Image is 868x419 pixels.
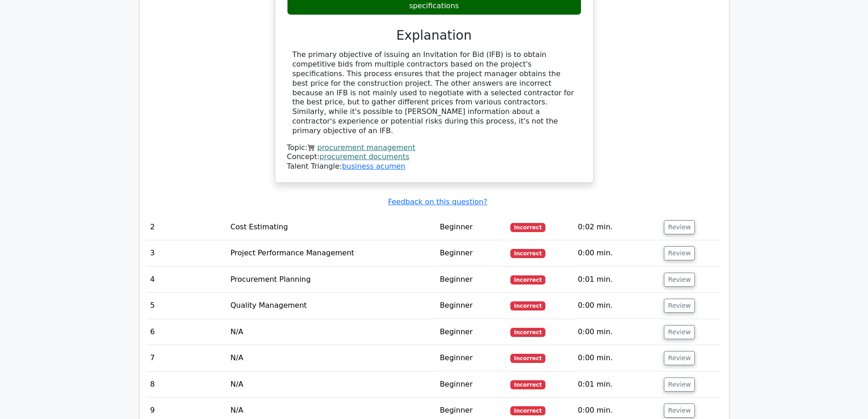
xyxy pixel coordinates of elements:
[287,143,581,171] div: Talent Triangle:
[147,345,227,371] td: 7
[510,380,545,389] span: Incorrect
[388,197,487,206] a: Feedback on this question?
[317,143,415,152] a: procurement management
[227,214,436,240] td: Cost Estimating
[436,345,507,371] td: Beginner
[574,345,660,371] td: 0:00 min.
[147,372,227,398] td: 8
[664,273,695,287] button: Review
[147,293,227,319] td: 5
[664,378,695,392] button: Review
[227,345,436,371] td: N/A
[319,152,409,161] a: procurement documents
[227,267,436,293] td: Procurement Planning
[147,240,227,266] td: 3
[287,143,581,153] div: Topic:
[293,50,576,135] div: The primary objective of issuing an Invitation for Bid (IFB) is to obtain competitive bids from m...
[287,152,581,162] div: Concept:
[147,214,227,240] td: 2
[510,328,545,337] span: Incorrect
[147,267,227,293] td: 4
[227,319,436,345] td: N/A
[574,267,660,293] td: 0:01 min.
[574,293,660,319] td: 0:00 min.
[436,214,507,240] td: Beginner
[227,372,436,398] td: N/A
[436,319,507,345] td: Beginner
[436,372,507,398] td: Beginner
[510,275,545,285] span: Incorrect
[510,249,545,258] span: Incorrect
[574,240,660,266] td: 0:00 min.
[147,319,227,345] td: 6
[664,325,695,339] button: Review
[510,406,545,415] span: Incorrect
[664,351,695,365] button: Review
[574,372,660,398] td: 0:01 min.
[664,246,695,260] button: Review
[436,293,507,319] td: Beginner
[574,319,660,345] td: 0:00 min.
[342,162,405,171] a: business acumen
[293,28,576,43] h3: Explanation
[574,214,660,240] td: 0:02 min.
[664,403,695,418] button: Review
[510,301,545,310] span: Incorrect
[664,299,695,313] button: Review
[510,223,545,232] span: Incorrect
[436,240,507,266] td: Beginner
[436,267,507,293] td: Beginner
[510,354,545,363] span: Incorrect
[227,293,436,319] td: Quality Management
[227,240,436,266] td: Project Performance Management
[664,220,695,234] button: Review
